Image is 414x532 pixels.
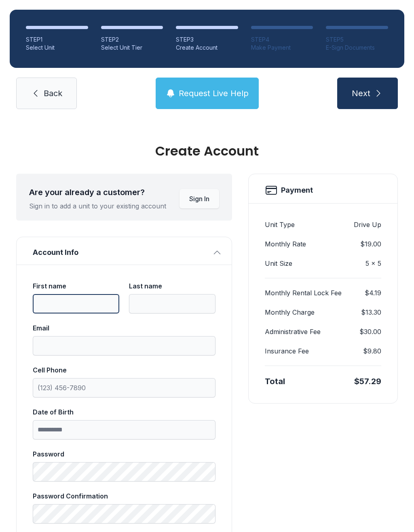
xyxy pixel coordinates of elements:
[281,185,313,196] h2: Payment
[101,36,163,44] div: STEP 2
[326,36,388,44] div: STEP 5
[251,44,313,52] div: Make Payment
[265,220,295,229] dt: Unit Type
[129,281,215,291] div: Last name
[352,88,370,99] span: Next
[33,407,215,417] div: Date of Birth
[326,44,388,52] div: E-Sign Documents
[251,36,313,44] div: STEP 4
[33,365,215,375] div: Cell Phone
[179,88,249,99] span: Request Live Help
[176,44,238,52] div: Create Account
[129,294,215,313] input: Last name
[354,220,381,229] dd: Drive Up
[29,187,166,198] div: Are your already a customer?
[363,346,381,356] dd: $9.80
[26,36,88,44] div: STEP 1
[33,449,215,459] div: Password
[33,336,215,355] input: Email
[265,327,321,336] dt: Administrative Fee
[16,145,398,158] div: Create Account
[360,239,381,249] dd: $19.00
[33,491,215,501] div: Password Confirmation
[365,259,381,268] dd: 5 x 5
[29,201,166,211] div: Sign in to add a unit to your existing account
[265,307,315,317] dt: Monthly Charge
[26,44,88,52] div: Select Unit
[33,504,215,524] input: Password Confirmation
[33,420,215,439] input: Date of Birth
[361,307,381,317] dd: $13.30
[176,36,238,44] div: STEP 3
[33,247,209,258] span: Account Info
[33,378,215,397] input: Cell Phone
[365,288,381,298] dd: $4.19
[44,88,62,99] span: Back
[265,259,292,268] dt: Unit Size
[33,462,215,482] input: Password
[17,237,232,265] button: Account Info
[189,194,209,204] span: Sign In
[265,239,306,249] dt: Monthly Rate
[265,288,342,298] dt: Monthly Rental Lock Fee
[101,44,163,52] div: Select Unit Tier
[354,376,381,387] div: $57.29
[265,376,285,387] div: Total
[359,327,381,336] dd: $30.00
[33,323,215,333] div: Email
[33,294,119,313] input: First name
[33,281,119,291] div: First name
[265,346,309,356] dt: Insurance Fee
